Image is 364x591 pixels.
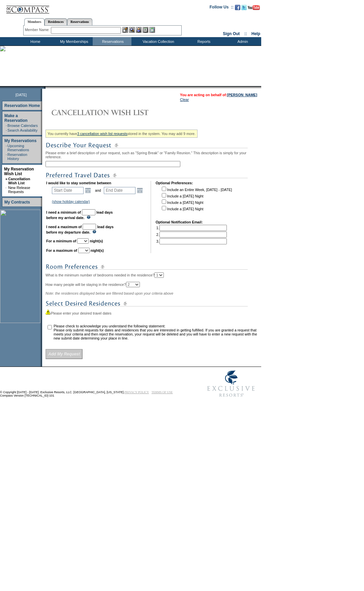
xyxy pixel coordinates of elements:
[143,27,148,33] img: Reservations
[7,124,38,128] a: Browse Calendars
[248,5,260,10] img: Subscribe to our YouTube Channel
[45,263,248,271] img: subTtlRoomPreferences.gif
[52,187,84,194] input: Date format: M/D/Y. Shortcut keys: [T] for Today. [UP] or [.] for Next Day. [DOWN] or [,] for Pre...
[222,37,261,46] td: Admin
[7,144,29,152] a: Upcoming Reservations
[46,225,114,234] b: lead days before my departure date.
[45,127,260,359] div: Please enter a brief description of your request, such as "Spring Break" or "Family Reunion." Thi...
[156,181,193,185] b: Optional Preferences:
[244,31,247,36] span: ::
[94,186,102,195] td: and
[43,86,45,89] img: promoShadowLeftCorner.gif
[6,124,7,128] td: ·
[235,5,240,10] img: Become our fan on Facebook
[104,187,135,194] input: Date format: M/D/Y. Shortcut keys: [T] for Today. [UP] or [.] for Next Day. [DOWN] or [,] for Pre...
[248,7,260,11] a: Subscribe to our YouTube Channel
[45,349,83,359] input: Add My Request
[4,167,34,176] a: My Reservation Wish List
[5,177,7,181] b: »
[46,225,82,229] b: I need a maximum of
[92,230,96,234] img: questionMark_lightBlue.gif
[84,187,92,194] a: Open the calendar popup.
[241,5,247,10] img: Follow us on Twitter
[6,128,7,132] td: ·
[156,225,227,231] td: 1.
[77,132,127,136] a: 3 cancellation wish list requests
[129,27,135,33] img: View
[45,86,46,89] img: blank.gif
[93,37,131,46] td: Reservations
[90,239,103,243] b: night(s)
[7,153,27,161] a: Reservation History
[44,18,67,25] a: Residences
[201,367,261,401] img: Exclusive Resorts
[46,181,111,185] b: I would like to stay sometime between
[45,130,198,138] div: You currently have stored in the system. You may add 9 more.
[156,232,227,238] td: 2.
[156,220,203,224] b: Optional Notification Email:
[152,391,173,394] a: TERMS OF USE
[124,391,149,394] a: PRIVACY POLICY
[24,18,45,26] a: Members
[122,27,128,33] img: b_edit.gif
[15,37,54,46] td: Home
[184,37,222,46] td: Reports
[91,248,104,252] b: night(s)
[235,7,240,11] a: Become our fan on Facebook
[54,324,259,340] td: Please check to acknowledge you understand the following statement: Please only submit requests f...
[25,27,51,33] div: Member Name:
[210,4,234,12] td: Follow Us ::
[160,186,232,215] td: Include an Entire Week, [DATE] - [DATE] Include a [DATE] Night Include a [DATE] Night Include a [...
[6,153,7,161] td: ·
[45,106,180,119] img: Cancellation Wish List
[4,103,40,108] a: Reservation Home
[251,31,260,36] a: Help
[7,128,37,132] a: Search Availability
[45,291,173,295] span: Note: the residences displayed below are filtered based upon your criteria above
[4,113,28,123] a: Make a Reservation
[241,7,247,11] a: Follow us on Twitter
[8,177,30,185] a: Cancellation Wish List
[156,238,227,244] td: 3.
[6,144,7,152] td: ·
[4,200,30,205] a: My Contracts
[87,215,91,219] img: questionMark_lightBlue.gif
[136,187,144,194] a: Open the calendar popup.
[67,18,92,25] a: Reservations
[46,210,113,220] b: lead days before my arrival date.
[4,138,36,143] a: My Reservations
[149,27,155,33] img: b_calculator.gif
[45,309,260,315] div: Please enter your desired travel dates
[180,98,189,102] a: Clear
[46,210,81,214] b: I need a minimum of
[131,37,184,46] td: Vacation Collection
[16,93,27,97] span: [DATE]
[45,309,51,315] img: icon_alert2.gif
[46,248,77,252] b: For a maximum of
[52,199,90,204] a: (show holiday calendar)
[46,239,76,243] b: For a minimum of
[5,186,7,194] td: ·
[180,93,257,97] span: You are acting on behalf of:
[227,93,257,97] a: [PERSON_NAME]
[223,31,240,36] a: Sign Out
[136,27,142,33] img: Impersonate
[54,37,93,46] td: My Memberships
[8,186,30,194] a: New Release Requests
